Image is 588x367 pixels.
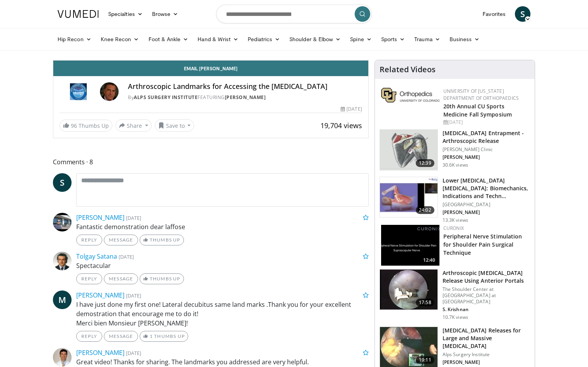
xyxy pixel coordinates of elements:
a: 1 Thumbs Up [140,331,188,342]
a: S [53,173,72,192]
img: Avatar [100,82,119,101]
span: 96 [71,122,77,129]
a: M [53,290,72,309]
img: Alps Surgery Institute [59,82,97,101]
img: e3bdd152-f5ff-439a-bfcf-d8989886bdb1.150x105_q85_crop-smart_upscale.jpg [381,225,439,266]
a: Shoulder & Elbow [285,31,345,47]
a: 12:40 [381,225,439,266]
div: By FEATURING [128,94,362,101]
p: I have just done my first one! Lateral decubitus same land marks .Thank you for your excellent de... [76,300,369,328]
a: Tolgay Satana [76,252,117,261]
a: Message [104,273,138,284]
h3: Lower [MEDICAL_DATA] [MEDICAL_DATA]: Biomechanics, Indications and Techn… [443,177,530,200]
p: [PERSON_NAME] Clinic [443,146,530,153]
img: VuMedi Logo [58,10,99,18]
a: 17:58 Arthroscopic [MEDICAL_DATA] Release Using Anterior Portals The Shoulder Center at [GEOGRAPH... [380,269,530,320]
a: Sports [376,31,410,47]
a: Peripheral Nerve Stimulation for Shoulder Pain Surgical Technique [443,233,522,256]
h3: Arthroscopic [MEDICAL_DATA] Release Using Anterior Portals [443,269,530,285]
img: 003f300e-98b5-4117-aead-6046ac8f096e.150x105_q85_crop-smart_upscale.jpg [380,177,437,217]
h3: [MEDICAL_DATA] Releases for Large and Massive [MEDICAL_DATA] [443,327,530,350]
a: Reply [76,235,102,245]
a: [PERSON_NAME] [76,348,124,357]
a: Trauma [409,31,445,47]
a: Spine [345,31,376,47]
a: 96 Thumbs Up [59,120,112,132]
p: S. Krishnan [443,306,530,313]
small: [DATE] [119,253,134,260]
a: [PERSON_NAME] [76,291,124,299]
div: [DATE] [341,106,362,113]
a: Reply [76,273,102,284]
small: [DATE] [126,350,141,357]
a: Message [104,331,138,342]
a: Hip Recon [53,31,96,47]
a: S [515,6,530,22]
span: 19:11 [416,356,434,364]
img: 38716_0000_3.png.150x105_q85_crop-smart_upscale.jpg [380,130,437,170]
a: Knee Recon [96,31,144,47]
div: [DATE] [443,119,528,126]
span: 17:58 [416,299,434,306]
span: 19,704 views [320,121,362,130]
a: Alps Surgery Institute [134,94,198,101]
p: 13.3K views [443,217,468,223]
p: [PERSON_NAME] [443,154,530,160]
p: Alps Surgery Institute [443,351,530,358]
a: 20th Annual CU Sports Medicine Fall Symposium [443,103,512,118]
img: Avatar [53,252,72,270]
h4: Arthroscopic Landmarks for Accessing the [MEDICAL_DATA] [128,82,362,91]
p: 10.7K views [443,314,468,320]
h4: Related Videos [380,65,436,74]
button: Save to [155,119,194,132]
small: [DATE] [126,292,141,299]
a: University of [US_STATE] Department of Orthopaedics [443,88,519,101]
a: [PERSON_NAME] [76,213,124,222]
a: Browse [147,6,183,22]
a: Reply [76,331,102,342]
img: Avatar [53,213,72,231]
span: 1 [150,333,153,339]
p: Great video! Thanks for sharing. The landmarks you addressed are very helpful. [76,357,369,367]
a: Thumbs Up [140,273,184,284]
p: Spectacular [76,261,369,270]
button: Share [115,119,152,132]
a: Business [445,31,485,47]
img: butc_3.png.150x105_q85_crop-smart_upscale.jpg [380,270,437,310]
a: Specialties [103,6,147,22]
span: 12:40 [421,257,437,264]
a: 24:02 Lower [MEDICAL_DATA] [MEDICAL_DATA]: Biomechanics, Indications and Techn… [GEOGRAPHIC_DATA]... [380,177,530,223]
a: Thumbs Up [140,235,184,245]
p: [GEOGRAPHIC_DATA] [443,202,530,208]
small: [DATE] [126,214,141,221]
a: Favorites [478,6,510,22]
a: Hand & Wrist [193,31,243,47]
p: [PERSON_NAME] [443,209,530,216]
a: Curonix [443,225,464,231]
span: 24:02 [416,206,434,214]
a: Email [PERSON_NAME] [53,61,368,76]
input: Search topics, interventions [216,5,372,23]
a: Message [104,235,138,245]
span: Comments 8 [53,157,369,167]
img: Avatar [53,348,72,367]
p: 30.6K views [443,162,468,168]
img: 355603a8-37da-49b6-856f-e00d7e9307d3.png.150x105_q85_autocrop_double_scale_upscale_version-0.2.png [381,88,439,103]
a: 12:39 [MEDICAL_DATA] Entrapment - Arthroscopic Release [PERSON_NAME] Clinic [PERSON_NAME] 30.6K v... [380,129,530,170]
a: Foot & Ankle [144,31,193,47]
h3: [MEDICAL_DATA] Entrapment - Arthroscopic Release [443,129,530,145]
p: The Shoulder Center at [GEOGRAPHIC_DATA] at [GEOGRAPHIC_DATA] [443,286,530,305]
p: Fantastic demonstration dear laffose [76,222,369,231]
p: [PERSON_NAME] [443,359,530,365]
a: [PERSON_NAME] [225,94,266,101]
span: 12:39 [416,159,434,167]
a: Pediatrics [243,31,285,47]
